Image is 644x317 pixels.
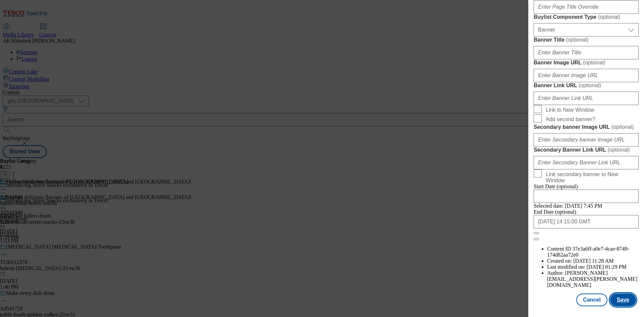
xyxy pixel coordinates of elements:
label: Secondary Banner Link URL [534,147,639,153]
li: Content ID [547,246,639,258]
button: Save [610,294,636,306]
span: End Date (optional) [534,209,576,215]
input: Enter Date [534,215,639,228]
span: Start Date (optional) [534,183,578,189]
li: Created on: [547,258,639,264]
span: ( optional ) [583,60,605,65]
input: Enter Secondary banner Image URL [534,133,639,147]
span: [DATE] 11:28 AM [573,258,613,264]
input: Enter Banner Image URL [534,69,639,82]
span: Link secondary banner to New Window [546,171,636,183]
label: Banner Link URL [534,82,639,89]
span: ( optional ) [607,147,630,153]
span: Selected date: [DATE] 7:45 PM [534,203,602,209]
span: ( optional ) [579,83,601,88]
span: ( optional ) [566,37,589,43]
label: Banner Image URL [534,59,639,66]
input: Enter Secondary Banner Link URL [534,156,639,169]
span: 37e3a6ff-a0e7-4cae-8749-174d82aa72e0 [547,246,629,258]
label: Buylist Component Type [534,14,639,20]
span: ( optional ) [598,14,621,20]
input: Enter Date [534,190,639,203]
input: Enter Banner Title [534,46,639,59]
label: Banner Title [534,37,639,43]
li: Author: [547,270,639,288]
span: Link to New Window [546,107,594,113]
label: Secondary banner Image URL [534,124,639,130]
span: Add second banner? [546,116,595,122]
button: Cancel [576,294,607,306]
input: Enter Page Title Override [534,0,639,14]
li: Last modified on: [547,264,639,270]
input: Enter Banner Link URL [534,92,639,105]
span: [DATE] 01:29 PM [587,264,627,270]
button: Close [534,232,539,234]
span: ( optional ) [611,124,634,130]
span: [PERSON_NAME][EMAIL_ADDRESS][PERSON_NAME][DOMAIN_NAME] [547,270,637,288]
